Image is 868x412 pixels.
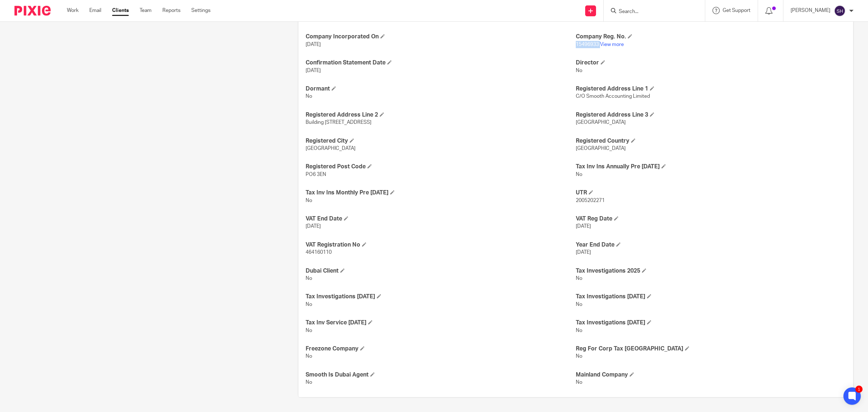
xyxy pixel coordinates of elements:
[14,6,51,16] img: Pixie
[576,267,846,275] h4: Tax Investigations 2025
[576,42,599,47] span: 15496933
[306,371,576,379] h4: Smooth Is Dubai Agent
[191,7,210,14] a: Settings
[576,371,846,379] h4: Mainland Company
[576,33,846,41] h4: Company Reg. No.
[140,7,152,14] a: Team
[306,189,576,197] h4: Tax Inv Ins Monthly Pre [DATE]
[306,276,312,281] span: No
[576,224,591,229] span: [DATE]
[306,267,576,275] h4: Dubai Client
[306,85,576,93] h4: Dormant
[306,345,576,353] h4: Freezone Company
[89,7,101,14] a: Email
[576,354,582,359] span: No
[576,380,582,385] span: No
[306,163,576,171] h4: Registered Post Code
[306,354,312,359] span: No
[162,7,180,14] a: Reports
[306,146,356,151] span: [GEOGRAPHIC_DATA]
[306,111,576,119] h4: Registered Address Line 2
[306,250,332,255] span: 464160110
[306,319,576,327] h4: Tax Inv Service [DATE]
[306,120,371,125] span: Building [STREET_ADDRESS]
[306,94,312,99] span: No
[576,328,582,333] span: No
[576,215,846,223] h4: VAT Reg Date
[855,386,863,393] div: 1
[576,189,846,197] h4: UTR
[306,59,576,67] h4: Confirmation Statement Date
[576,198,605,203] span: 2005202271
[306,172,326,177] span: PO6 3EN
[576,59,846,67] h4: Director
[834,5,846,17] img: svg%3E
[306,68,321,73] span: [DATE]
[576,250,591,255] span: [DATE]
[576,345,846,353] h4: Reg For Corp Tax [GEOGRAPHIC_DATA]
[723,8,750,13] span: Get Support
[112,7,129,14] a: Clients
[576,302,582,307] span: No
[791,7,830,14] p: [PERSON_NAME]
[576,241,846,249] h4: Year End Date
[67,7,78,14] a: Work
[306,302,312,307] span: No
[576,146,626,151] span: [GEOGRAPHIC_DATA]
[576,172,582,177] span: No
[576,120,626,125] span: [GEOGRAPHIC_DATA]
[306,33,576,41] h4: Company Incorporated On
[576,163,846,171] h4: Tax Inv Ins Annually Pre [DATE]
[306,380,312,385] span: No
[306,328,312,333] span: No
[306,215,576,223] h4: VAT End Date
[306,42,321,47] span: [DATE]
[306,241,576,249] h4: VAT Registration No
[576,276,582,281] span: No
[576,293,846,300] h4: Tax Investigations [DATE]
[306,293,576,300] h4: Tax Investigations [DATE]
[576,94,650,99] span: C/O Smooth Accounting Limited
[576,137,846,145] h4: Registered Country
[306,137,576,145] h4: Registered City
[306,198,312,203] span: No
[576,319,846,327] h4: Tax Investigations [DATE]
[576,111,846,119] h4: Registered Address Line 3
[576,85,846,93] h4: Registered Address Line 1
[306,224,321,229] span: [DATE]
[600,42,624,47] a: View more
[576,68,582,73] span: No
[618,9,683,15] input: Search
